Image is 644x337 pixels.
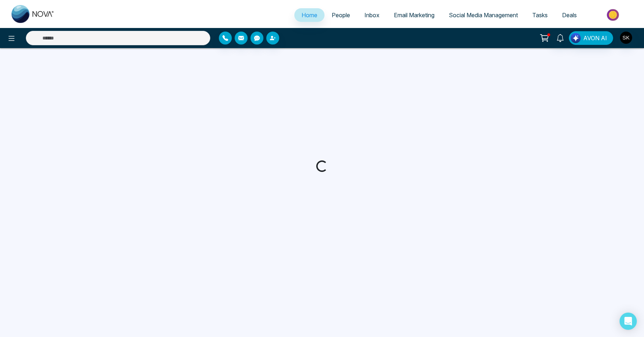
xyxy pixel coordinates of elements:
span: Deals [562,11,577,19]
span: Email Marketing [394,11,434,19]
a: Inbox [357,8,387,22]
img: Lead Flow [571,33,581,43]
span: Tasks [532,11,548,19]
span: People [332,11,350,19]
div: Open Intercom Messenger [620,313,637,330]
button: AVON AI [569,31,613,45]
span: Home [302,11,317,19]
a: Home [294,8,325,22]
img: User Avatar [620,32,632,44]
a: Tasks [525,8,555,22]
a: Email Marketing [387,8,442,22]
a: Social Media Management [442,8,525,22]
a: Deals [555,8,584,22]
span: AVON AI [583,34,607,42]
span: Inbox [364,11,379,19]
a: People [325,8,357,22]
img: Nova CRM Logo [11,5,55,23]
span: Social Media Management [449,11,518,19]
img: Market-place.gif [588,7,640,23]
